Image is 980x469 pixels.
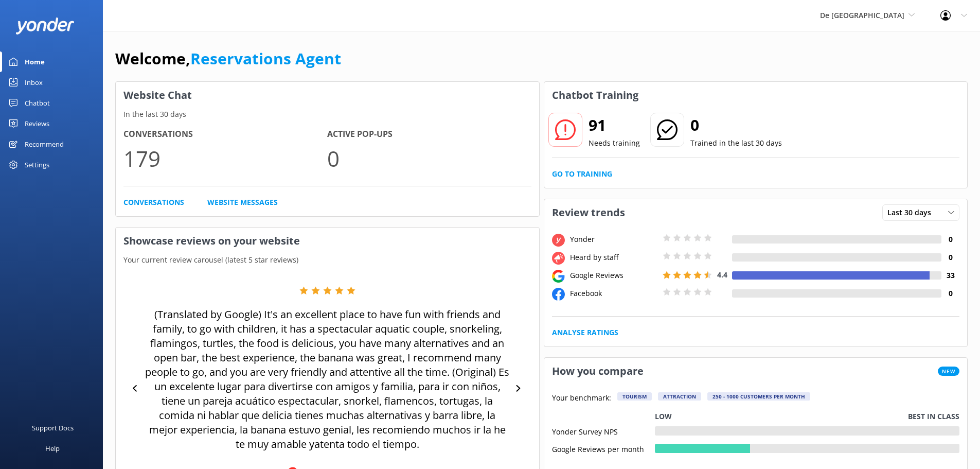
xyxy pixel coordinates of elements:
p: Trained in the last 30 days [690,137,782,149]
h2: 91 [589,113,640,137]
h4: 0 [941,252,959,263]
div: 250 - 1000 customers per month [707,392,810,401]
div: Help [45,438,60,459]
a: Go to Training [552,168,612,180]
h4: Conversations [123,128,327,141]
span: Last 30 days [887,207,937,218]
h3: Review trends [544,199,633,226]
p: 179 [123,141,327,176]
p: Best in class [908,411,959,422]
h2: 0 [690,113,782,137]
div: Chatbot [25,93,50,113]
div: Inbox [25,72,43,93]
p: In the last 30 days [116,109,539,120]
a: Reservations Agent [190,48,341,69]
h4: Active Pop-ups [327,128,531,141]
div: Google Reviews [567,270,660,281]
h3: Website Chat [116,82,539,109]
span: New [938,367,959,376]
div: Reviews [25,113,49,134]
h3: Showcase reviews on your website [116,228,539,254]
div: Facebook [567,288,660,299]
p: (Translated by Google) It's an excellent place to have fun with friends and family, to go with ch... [144,307,511,451]
p: 0 [327,141,531,176]
p: Your current review carousel (latest 5 star reviews) [116,254,539,266]
p: Your benchmark: [552,392,611,405]
h3: How you compare [544,358,651,385]
a: Analyse Ratings [552,327,618,338]
div: Support Docs [32,418,74,438]
p: Needs training [589,137,640,149]
p: Low [655,411,672,422]
img: yonder-white-logo.png [15,18,75,34]
div: Home [25,51,45,72]
div: Settings [25,154,49,175]
div: Google Reviews per month [552,444,655,453]
div: Attraction [658,392,701,401]
h1: Welcome, [115,46,341,71]
div: Heard by staff [567,252,660,263]
h4: 33 [941,270,959,281]
div: Yonder Survey NPS [552,426,655,436]
a: Website Messages [207,197,278,208]
h3: Chatbot Training [544,82,646,109]
div: Recommend [25,134,64,154]
h4: 0 [941,288,959,299]
span: 4.4 [717,270,727,280]
div: Yonder [567,234,660,245]
span: De [GEOGRAPHIC_DATA] [820,10,904,20]
h4: 0 [941,234,959,245]
a: Conversations [123,197,184,208]
div: Tourism [617,392,652,401]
